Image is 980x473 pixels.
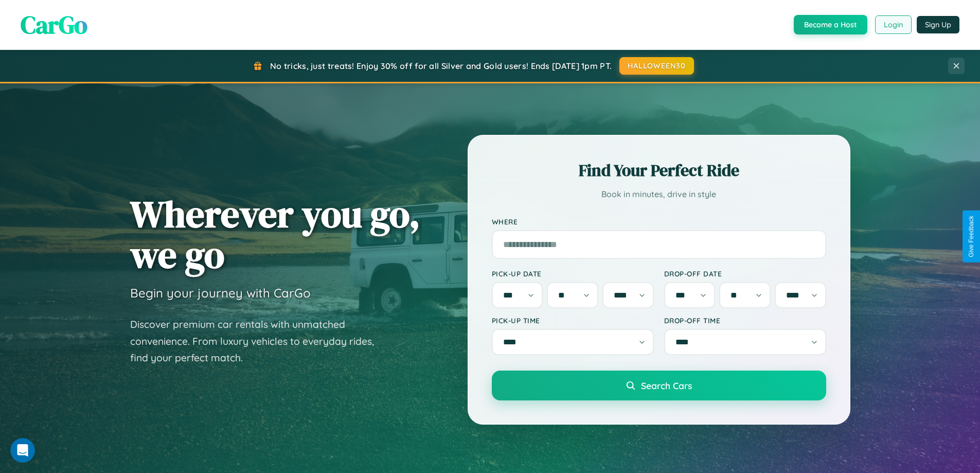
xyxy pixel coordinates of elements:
[492,371,826,400] button: Search Cars
[794,15,867,34] button: Become a Host
[492,269,654,278] label: Pick-up Date
[664,269,826,278] label: Drop-off Date
[641,380,692,391] span: Search Cars
[10,438,35,463] iframe: Intercom live chat
[21,8,87,42] span: CarGo
[492,187,826,202] p: Book in minutes, drive in style
[875,15,912,34] button: Login
[492,316,654,325] label: Pick-up Time
[270,61,612,71] span: No tricks, just treats! Enjoy 30% off for all Silver and Gold users! Ends [DATE] 1pm PT.
[492,159,826,182] h2: Find Your Perfect Ride
[619,57,694,75] button: HALLOWEEN30
[130,194,420,275] h1: Wherever you go, we go
[130,285,311,301] h3: Begin your journey with CarGo
[130,316,387,366] p: Discover premium car rentals with unmatched convenience. From luxury vehicles to everyday rides, ...
[968,216,975,257] div: Give Feedback
[664,316,826,325] label: Drop-off Time
[917,16,959,33] button: Sign Up
[492,217,826,226] label: Where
